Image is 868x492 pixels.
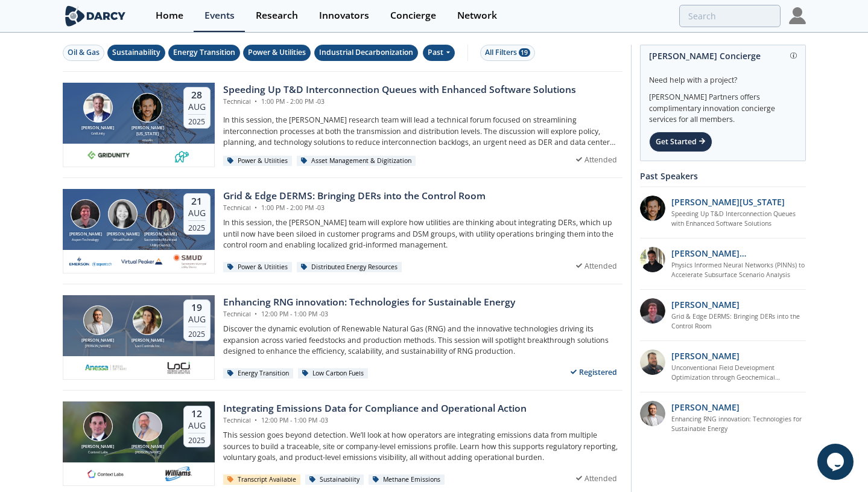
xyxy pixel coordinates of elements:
[671,415,806,434] a: Enhancing RNG innovation: Technologies for Sustainable Energy
[223,97,576,107] div: Technical 1:00 PM - 2:00 PM -03
[223,416,527,426] div: Technical 12:00 PM - 1:00 PM -03
[297,262,402,273] div: Distributed Energy Resources
[79,337,116,344] div: [PERSON_NAME]
[248,47,306,58] div: Power & Utilities
[188,327,206,339] div: 2025
[104,237,142,242] div: Virtual Peaker
[63,5,128,27] img: logo-wide.svg
[649,66,797,86] div: Need help with a project?
[519,48,530,57] span: 19
[789,7,806,24] img: Profile
[69,254,112,269] img: cb84fb6c-3603-43a1-87e3-48fd23fb317a
[319,11,369,21] div: Innovators
[133,412,162,441] img: Mark Gebbia
[480,45,535,61] button: All Filters 19
[172,254,207,269] img: Smud.org.png
[649,86,797,126] div: [PERSON_NAME] Partners offers complimentary innovation concierge services for all members.
[671,196,785,208] p: [PERSON_NAME][US_STATE]
[423,45,455,61] div: Past
[223,430,622,463] p: This session goes beyond detection. We’ll look at how operators are integrating emissions data fr...
[129,125,166,138] div: [PERSON_NAME][US_STATE]
[188,408,206,420] div: 12
[298,368,369,379] div: Low Carbon Fuels
[188,114,206,126] div: 2025
[67,231,104,238] div: [PERSON_NAME]
[223,295,515,310] div: Enhancing RNG innovation: Technologies for Sustainable Energy
[71,199,100,229] img: Jonathan Curtis
[390,11,436,21] div: Concierge
[671,261,806,280] a: Physics Informed Neural Networks (PINNs) to Accelerate Subsurface Scenario Analysis
[145,199,175,229] img: Yevgeniy Postnov
[640,247,665,272] img: 20112e9a-1f67-404a-878c-a26f1c79f5da
[223,83,576,97] div: Speeding Up T&D Interconnection Queues with Enhanced Software Solutions
[121,254,163,269] img: virtual-peaker.com.png
[84,467,127,481] img: 1682076415445-contextlabs.png
[243,45,311,61] button: Power & Utilities
[129,337,166,344] div: [PERSON_NAME]
[314,45,418,61] button: Industrial Decarbonization
[671,312,806,331] a: Grid & Edge DERMS: Bringing DERs into the Control Room
[79,125,116,132] div: [PERSON_NAME]
[223,203,486,213] div: Technical 1:00 PM - 2:00 PM -03
[188,101,206,112] div: Aug
[565,365,622,380] div: Registered
[83,93,113,123] img: Brian Fitzsimons
[223,115,622,148] p: In this session, the [PERSON_NAME] research team will lead a technical forum focused on streamlin...
[165,360,192,375] img: 2b793097-40cf-4f6d-9bc3-4321a642668f
[671,247,806,260] p: [PERSON_NAME] [PERSON_NAME]
[188,220,206,232] div: 2025
[104,231,142,238] div: [PERSON_NAME]
[649,132,712,152] div: Get Started
[173,47,235,58] div: Energy Transition
[817,444,856,480] iframe: chat widget
[112,47,160,58] div: Sustainability
[129,444,166,450] div: [PERSON_NAME]
[63,83,622,167] a: Brian Fitzsimons [PERSON_NAME] GridUnity Luigi Montana [PERSON_NAME][US_STATE] envelio 28 Aug 202...
[571,471,622,486] div: Attended
[188,302,206,314] div: 19
[223,368,294,379] div: Energy Transition
[142,231,179,238] div: [PERSON_NAME]
[63,295,622,380] a: Amir Akbari [PERSON_NAME] [PERSON_NAME] Nicole Neff [PERSON_NAME] Loci Controls Inc. 19 Aug 2025 ...
[649,45,797,66] div: [PERSON_NAME] Concierge
[188,196,206,208] div: 21
[297,156,416,167] div: Asset Management & Digitization
[79,131,116,136] div: GridUnity
[640,350,665,375] img: 2k2ez1SvSiOh3gKHmcgF
[671,363,806,383] a: Unconventional Field Development Optimization through Geochemical Fingerprinting Technology
[671,350,740,362] p: [PERSON_NAME]
[253,203,259,212] span: •
[223,310,515,319] div: Technical 12:00 PM - 1:00 PM -03
[571,258,622,273] div: Attended
[142,237,179,248] div: Sacramento Municipal Utility District.
[63,45,104,61] button: Oil & Gas
[156,11,183,21] div: Home
[188,420,206,431] div: Aug
[223,189,486,203] div: Grid & Edge DERMS: Bringing DERs into the Control Room
[790,53,797,59] img: information.svg
[129,450,166,455] div: [PERSON_NAME]
[129,343,166,348] div: Loci Controls Inc.
[671,209,806,229] a: Speeding Up T&D Interconnection Queues with Enhanced Software Solutions
[107,45,165,61] button: Sustainability
[223,474,301,485] div: Transcript Available
[63,401,622,486] a: Nathan Brawn [PERSON_NAME] Context Labs Mark Gebbia [PERSON_NAME] [PERSON_NAME] 12 Aug 2025 Integ...
[671,298,740,311] p: [PERSON_NAME]
[223,217,622,251] p: In this session, the [PERSON_NAME] team will explore how utilities are thinking about integrating...
[640,401,665,426] img: 1fdb2308-3d70-46db-bc64-f6eabefcce4d
[188,89,206,101] div: 28
[133,93,162,123] img: Luigi Montana
[168,45,240,61] button: Energy Transition
[640,165,806,187] div: Past Speakers
[87,148,130,162] img: 10e008b0-193f-493d-a134-a0520e334597
[68,47,100,58] div: Oil & Gas
[165,467,192,481] img: williams.com.png
[253,416,259,424] span: •
[63,189,622,273] a: Jonathan Curtis [PERSON_NAME] Aspen Technology Brenda Chew [PERSON_NAME] Virtual Peaker Yevgeniy ...
[253,97,259,106] span: •
[369,474,445,485] div: Methane Emissions
[253,310,259,318] span: •
[671,401,740,414] p: [PERSON_NAME]
[79,343,116,348] div: [PERSON_NAME]
[129,138,166,142] div: envelio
